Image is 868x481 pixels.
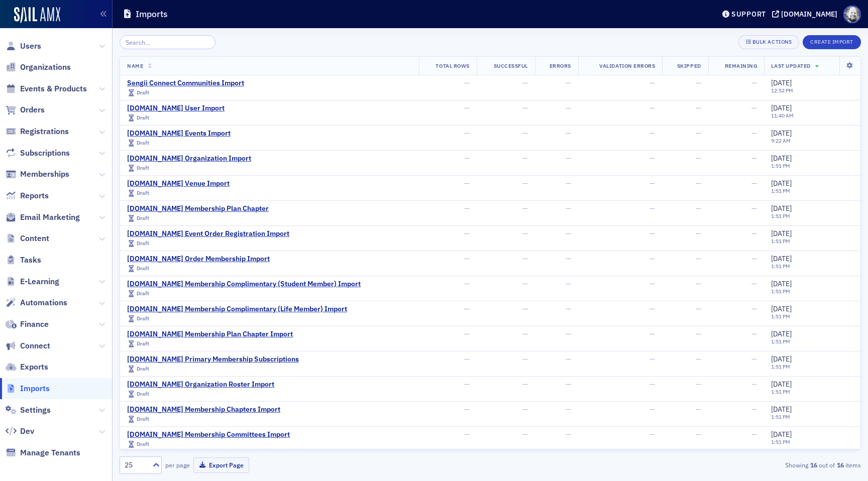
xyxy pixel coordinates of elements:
span: — [649,179,655,188]
span: — [522,179,528,188]
span: — [522,329,528,338]
time: 9:22 AM [771,137,791,144]
span: — [522,229,528,238]
time: 1:51 PM [771,263,790,270]
div: Showing out of items [621,460,861,469]
a: Events & Products [6,83,87,94]
span: — [751,229,757,238]
span: — [649,204,655,213]
a: [DOMAIN_NAME] Membership Chapters Import [127,405,280,414]
div: [DOMAIN_NAME] Primary Membership Subscriptions [127,355,299,364]
span: — [566,329,571,338]
a: Reports [6,190,49,201]
span: Memberships [20,169,69,180]
span: [DATE] [771,103,792,112]
a: Imports [6,383,50,394]
span: Draft [137,139,149,146]
span: — [696,78,701,87]
time: 1:51 PM [771,438,790,445]
div: [DOMAIN_NAME] User Import [127,104,225,113]
span: — [464,103,470,112]
a: Organizations [6,62,71,73]
span: [DATE] [771,430,792,439]
span: — [696,354,701,364]
span: — [649,279,655,288]
a: Manage Tenants [6,447,80,458]
span: Profile [843,6,861,23]
span: — [649,329,655,338]
button: Bulk Actions [738,35,799,49]
span: Orders [20,104,45,115]
span: Draft [137,315,149,322]
span: Draft [137,164,149,171]
span: — [696,279,701,288]
h1: Imports [136,8,168,20]
span: — [696,179,701,188]
span: [DATE] [771,229,792,238]
a: [DOMAIN_NAME] Membership Plan Chapter [127,204,269,213]
input: Search… [120,35,215,49]
time: 1:51 PM [771,313,790,320]
span: — [464,304,470,313]
time: 1:51 PM [771,363,790,370]
time: 1:51 PM [771,212,790,219]
span: — [566,78,571,87]
a: Orders [6,104,45,115]
span: — [751,330,757,339]
span: — [649,354,655,364]
span: — [522,154,528,163]
a: Tasks [6,255,41,266]
img: SailAMX [14,7,60,23]
span: Organizations [20,62,71,73]
span: — [696,154,701,163]
a: [DOMAIN_NAME] Venue Import [127,179,230,188]
span: [DATE] [771,154,792,163]
span: Draft [137,340,149,347]
span: Manage Tenants [20,447,80,458]
span: [DATE] [771,254,792,263]
span: [DATE] [771,129,792,138]
span: — [751,129,757,138]
span: Errors [550,62,571,69]
span: [DATE] [771,329,792,338]
time: 1:51 PM [771,288,790,295]
span: — [696,204,701,213]
span: — [566,304,571,313]
span: — [649,304,655,313]
span: [DATE] [771,179,792,188]
a: Memberships [6,169,69,180]
span: — [751,255,757,264]
span: — [464,254,470,263]
span: Last Updated [771,62,810,69]
span: Connect [20,340,50,351]
span: — [566,254,571,263]
div: [DOMAIN_NAME] Order Membership Import [127,255,270,264]
a: [DOMAIN_NAME] Membership Committees Import [127,430,290,439]
button: Export Page [193,457,249,473]
a: [DOMAIN_NAME] Membership Complimentary (Student Member) Import [127,280,361,289]
span: Draft [137,265,149,272]
time: 1:51 PM [771,162,790,169]
span: Draft [137,214,149,221]
a: Email Marketing [6,212,80,223]
span: — [566,380,571,389]
span: — [522,129,528,138]
a: Automations [6,297,67,308]
span: — [696,329,701,338]
span: Name [127,62,143,69]
span: — [751,405,757,414]
span: — [464,329,470,338]
a: [DOMAIN_NAME] Organization Roster Import [127,380,274,389]
span: Draft [137,390,149,397]
span: — [649,254,655,263]
span: Total Rows [436,62,469,69]
span: — [696,380,701,389]
div: [DOMAIN_NAME] [781,10,837,19]
span: — [649,129,655,138]
a: [DOMAIN_NAME] Events Import [127,129,231,138]
span: — [464,78,470,87]
span: Content [20,233,49,244]
span: — [464,204,470,213]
